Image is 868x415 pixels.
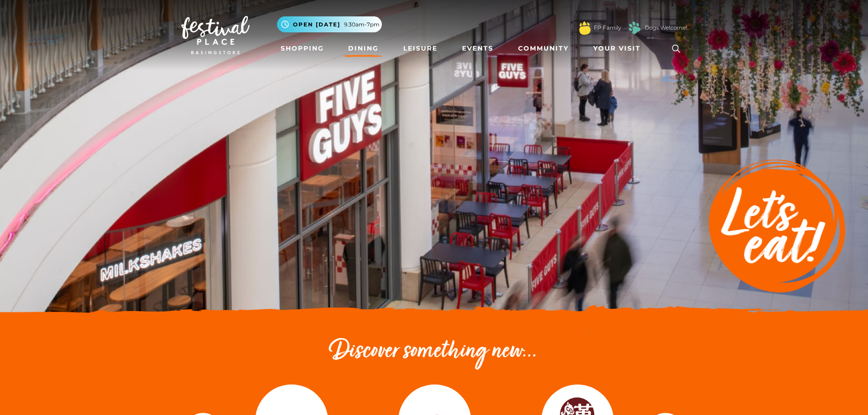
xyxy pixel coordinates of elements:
span: Your Visit [593,44,641,53]
a: Shopping [277,40,328,57]
img: Festival Place Logo [181,16,250,54]
button: Open [DATE] 9.30am-7pm [277,16,382,32]
span: Open [DATE] [293,20,340,29]
a: Leisure [400,40,441,57]
a: Events [458,40,497,57]
a: Dining [344,40,382,57]
span: 9.30am-7pm [344,20,380,29]
a: FP Family [594,24,621,32]
a: Dogs Welcome! [645,24,687,32]
a: Your Visit [590,40,649,57]
h2: Discover something new... [181,337,687,366]
a: Community [514,40,572,57]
